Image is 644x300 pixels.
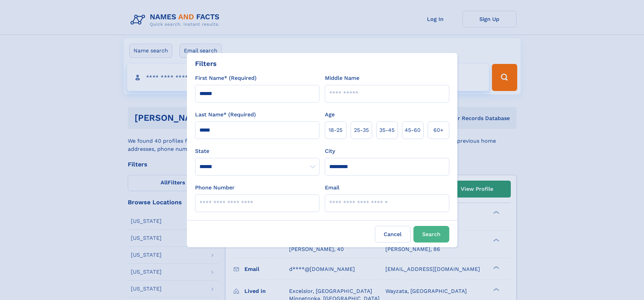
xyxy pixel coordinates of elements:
label: City [325,147,335,155]
span: 45‑60 [405,126,421,134]
label: State [195,147,319,155]
span: 25‑35 [354,126,369,134]
label: Middle Name [325,74,359,82]
label: Email [325,184,339,192]
label: Phone Number [195,184,235,192]
span: 60+ [433,126,444,134]
span: 35‑45 [379,126,395,134]
label: First Name* (Required) [195,74,257,82]
label: Cancel [375,226,411,243]
label: Last Name* (Required) [195,111,256,119]
span: 18‑25 [329,126,342,134]
button: Search [413,226,449,243]
div: Filters [195,59,217,69]
label: Age [325,111,335,119]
